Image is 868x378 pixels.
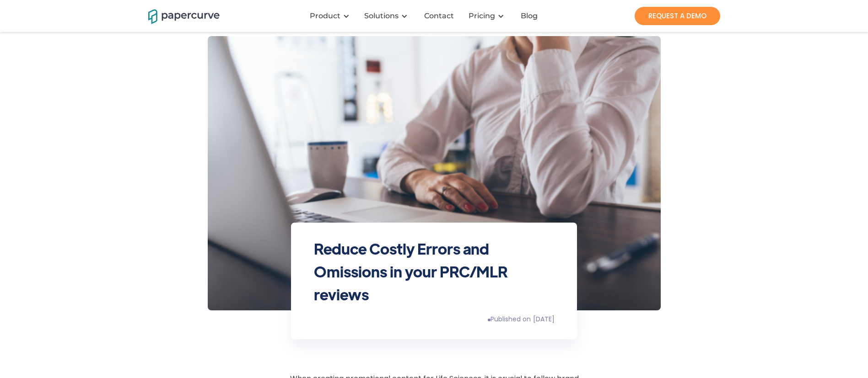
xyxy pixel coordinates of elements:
[359,2,417,30] div: Solutions
[513,11,547,21] a: Blog
[635,7,720,25] a: REQUEST A DEMO
[491,314,531,324] div: Published on
[424,11,454,21] div: Contact
[469,11,495,21] a: Pricing
[531,314,555,324] div: [DATE]
[148,8,208,24] a: home
[304,2,359,30] div: Product
[521,11,538,21] div: Blog
[364,11,399,21] div: Solutions
[314,237,555,306] h1: Reduce Costly Errors and Omissions in your PRC/MLR reviews
[463,2,513,30] div: Pricing
[417,11,463,21] a: Contact
[310,11,340,21] div: Product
